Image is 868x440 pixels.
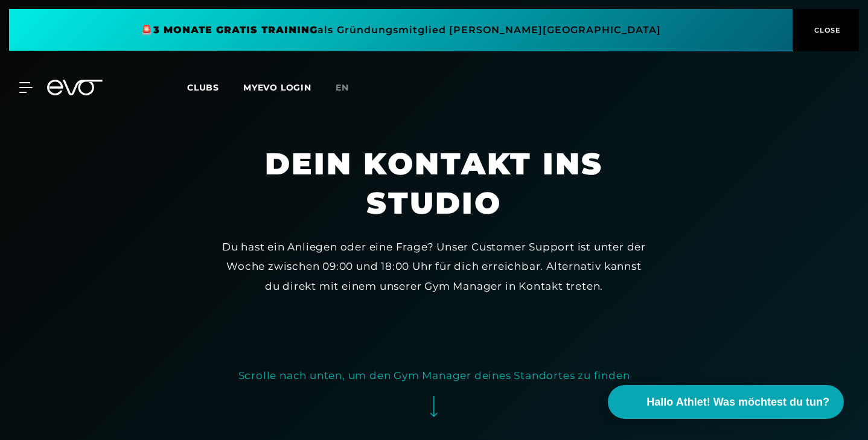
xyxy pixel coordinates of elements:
[238,366,630,428] button: Scrolle nach unten, um den Gym Manager deines Standortes zu finden
[336,82,349,93] span: en
[219,237,649,296] div: Du hast ein Anliegen oder eine Frage? Unser Customer Support ist unter der Woche zwischen 09:00 u...
[336,81,363,95] a: en
[608,385,844,419] button: Hallo Athlet! Was möchtest du tun?
[793,9,859,51] button: CLOSE
[187,82,219,93] span: Clubs
[219,144,649,223] h1: Dein Kontakt ins Studio
[646,394,829,410] span: Hallo Athlet! Was möchtest du tun?
[238,366,630,385] div: Scrolle nach unten, um den Gym Manager deines Standortes zu finden
[187,81,243,93] a: Clubs
[811,25,841,36] span: CLOSE
[243,82,311,93] a: MYEVO LOGIN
